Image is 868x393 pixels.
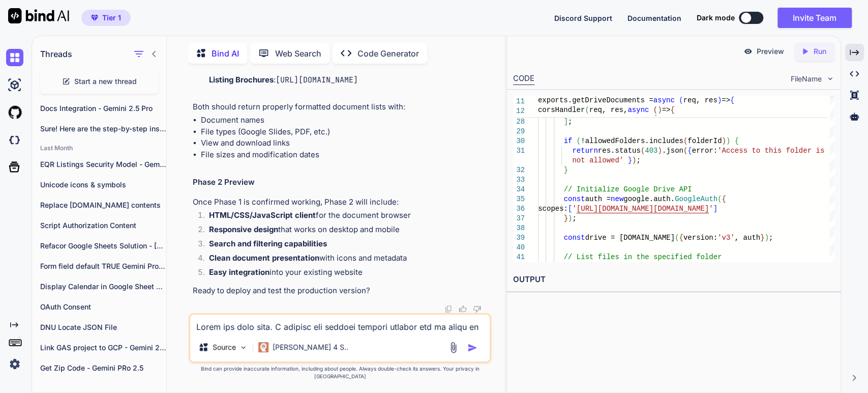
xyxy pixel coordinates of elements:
[513,214,525,223] div: 37
[563,108,585,116] span: const
[632,156,636,164] span: )
[563,195,585,203] span: const
[640,147,644,155] span: (
[513,185,525,194] div: 34
[581,137,683,145] span: !allowedFolders.includes
[473,305,481,313] img: dislike
[193,285,489,297] p: Ready to deploy and test the production version?
[513,97,525,106] span: 11
[513,73,534,85] div: CODE
[40,220,166,231] p: Script Authorization Content
[201,149,489,161] li: File sizes and modification dates
[193,177,489,188] h2: Phase 2 Preview
[32,144,166,152] h2: Last Month
[507,268,841,292] h2: OUTPUT
[563,118,567,126] span: ]
[40,124,166,134] p: Sure! Here are the step-by-step instructions to...
[734,234,760,242] span: , auth
[209,75,274,85] strong: Listing Brochures
[6,131,23,149] img: darkCloudIdeIcon
[572,156,623,164] span: not allowed'
[193,101,489,113] p: Both should return properly formatted document lists with:
[447,342,459,353] img: attachment
[201,137,489,149] li: View and download links
[193,196,489,208] p: Once Phase 1 is confirmed working, Phase 2 will include:
[653,106,657,114] span: (
[572,147,597,155] span: return
[357,47,419,60] p: Code Generator
[589,106,628,114] span: req, res,
[513,175,525,185] div: 33
[40,363,166,373] p: Get Zip Code - Gemini PRo 2.5
[209,74,489,86] p: :
[722,195,726,203] span: {
[276,75,358,85] code: [URL][DOMAIN_NAME]
[623,195,675,203] span: google.auth.
[459,305,467,313] img: like
[636,156,640,164] span: ;
[675,195,717,203] span: GoogleAuth
[513,243,525,252] div: 40
[81,10,131,26] button: premiumTier 1
[513,127,525,136] div: 29
[743,47,753,56] img: preview
[40,48,72,60] h1: Threads
[764,234,768,242] span: )
[576,205,708,213] span: [URL][DOMAIN_NAME][DOMAIN_NAME]
[40,103,166,114] p: Docs Integration - Gemini 2.5 Pro
[585,108,653,116] span: allowedFolders =
[209,267,270,277] strong: Easy integration
[683,147,687,155] span: (
[679,234,683,242] span: {
[74,76,137,87] span: Start a new thread
[670,106,674,114] span: {
[102,13,121,23] span: Tier 1
[40,241,166,251] p: Refacor Google Sheets Solution - [PERSON_NAME] 4
[683,96,717,104] span: req, res
[6,104,23,121] img: githubLight
[653,96,675,104] span: async
[513,146,525,156] div: 31
[572,214,576,222] span: ;
[201,115,489,126] li: Document names
[597,147,640,155] span: res.status
[273,342,348,352] p: [PERSON_NAME] 4 S..
[212,47,239,60] p: Bind AI
[8,8,69,23] img: Bind AI
[513,233,525,243] div: 39
[563,185,692,193] span: // Initialize Google Drive API
[6,76,23,94] img: ai-studio
[713,205,717,213] span: ]
[627,156,632,164] span: }
[554,14,612,22] span: Discord Support
[6,49,23,66] img: chat
[585,106,589,114] span: (
[645,147,657,155] span: 403
[275,47,321,60] p: Web Search
[697,13,735,23] span: Dark mode
[791,74,822,84] span: FileName
[538,205,568,213] span: scopes:
[239,343,248,352] img: Pick Models
[627,14,681,22] span: Documentation
[683,137,687,145] span: (
[576,137,580,145] span: (
[683,234,717,242] span: version:
[768,234,772,242] span: ;
[40,261,166,271] p: Form field default TRUE Gemini Pro 2.5
[563,166,567,174] span: }
[662,106,670,114] span: =>
[657,147,662,155] span: )
[777,8,852,28] button: Invite Team
[209,224,278,234] strong: Responsive design
[40,343,166,353] p: Link GAS project to GCP - Gemini 2.5 Pro
[568,205,572,213] span: [
[258,342,268,352] img: Claude 4 Sonnet
[826,74,834,83] img: chevron down
[6,355,23,373] img: settings
[757,46,784,57] p: Preview
[513,165,525,175] div: 32
[213,342,236,352] p: Source
[722,96,730,104] span: =>
[513,252,525,262] div: 41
